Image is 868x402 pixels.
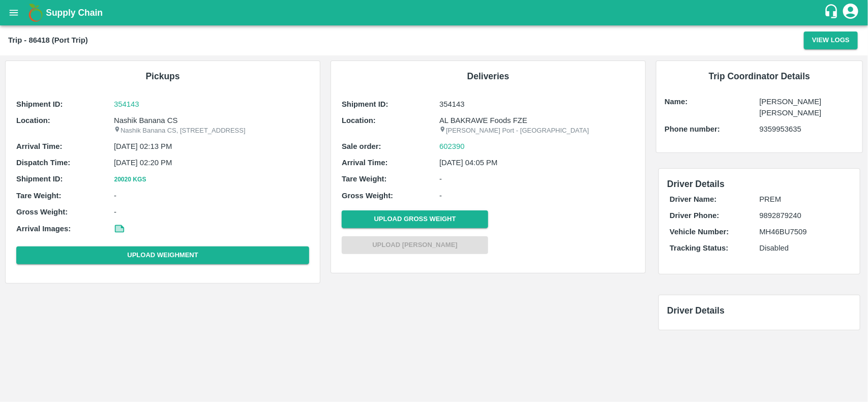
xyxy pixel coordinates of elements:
[665,69,854,83] h6: Trip Coordinator Details
[342,142,381,150] b: Sale order:
[14,69,312,83] h6: Pickups
[114,141,309,152] p: [DATE] 02:13 PM
[342,100,388,108] b: Shipment ID:
[804,32,858,49] button: View Logs
[665,98,687,106] b: Name:
[339,69,637,83] h6: Deliveries
[760,194,849,205] p: PREM
[8,36,88,44] b: Trip - 86418 (Port Trip)
[842,2,860,23] div: account of current user
[760,123,854,135] p: 9359953635
[16,142,62,150] b: Arrival Time:
[114,115,309,126] p: Nashik Banana CS
[665,125,720,133] b: Phone number:
[16,246,309,264] button: Upload Weighment
[824,4,842,22] div: customer-support
[760,226,849,237] p: MH46BU7509
[2,1,25,24] button: open drawer
[439,190,635,201] p: -
[670,228,729,236] b: Vehicle Number:
[439,173,635,184] p: -
[16,116,50,125] b: Location:
[46,6,824,20] a: Supply Chain
[667,305,725,316] span: Driver Details
[114,126,309,136] p: Nashik Banana CS, [STREET_ADDRESS]
[16,100,63,108] b: Shipment ID:
[670,244,728,252] b: Tracking Status:
[342,175,387,183] b: Tare Weight:
[342,116,376,125] b: Location:
[760,96,854,119] p: [PERSON_NAME] [PERSON_NAME]
[16,192,62,200] b: Tare Weight:
[670,211,719,220] b: Driver Phone:
[46,8,103,18] b: Supply Chain
[16,208,68,216] b: Gross Weight:
[760,210,849,221] p: 9892879240
[670,195,716,203] b: Driver Name:
[760,242,849,254] p: Disabled
[342,159,387,167] b: Arrival Time:
[114,174,146,185] button: 20020 Kgs
[114,99,309,110] a: 354143
[16,175,63,183] b: Shipment ID:
[439,115,635,126] p: AL BAKRAWE Foods FZE
[114,190,309,201] p: -
[114,157,309,168] p: [DATE] 02:20 PM
[667,179,725,189] span: Driver Details
[16,225,71,233] b: Arrival Images:
[439,141,465,152] a: 602390
[342,192,393,200] b: Gross Weight:
[342,210,488,228] button: Upload Gross Weight
[439,99,635,110] p: 354143
[16,159,70,167] b: Dispatch Time:
[439,126,635,136] p: [PERSON_NAME] Port - [GEOGRAPHIC_DATA]
[25,3,46,23] img: logo
[439,157,635,168] p: [DATE] 04:05 PM
[114,206,309,218] p: -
